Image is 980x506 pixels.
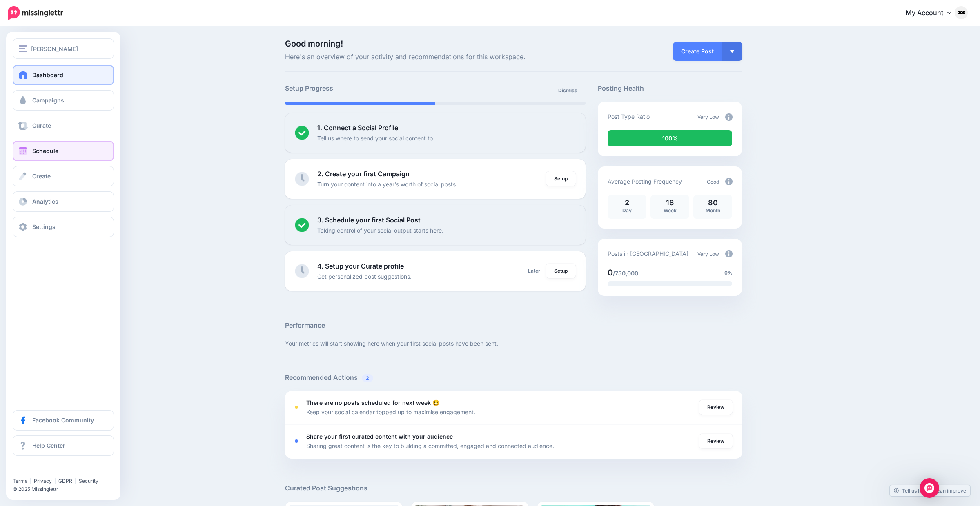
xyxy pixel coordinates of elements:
p: Turn your content into a year's worth of social posts. [317,180,457,189]
span: 2 [362,374,373,382]
a: Privacy [34,478,52,484]
b: 4. Setup your Curate profile [317,262,404,270]
a: Dismiss [553,83,582,98]
p: Your metrics will start showing here when your first social posts have been sent. [285,339,742,348]
img: info-circle-grey.png [725,250,733,257]
b: Share your first curated content with your audience [306,433,453,440]
span: Settings [32,223,56,230]
p: Keep your social calendar topped up to maximise engagement. [306,407,475,417]
b: 1. Connect a Social Profile [317,124,398,132]
b: 3. Schedule your first Social Post [317,216,421,224]
p: Post Type Ratio [608,112,650,121]
div: <div class='status-dot small red margin-right'></div>Error [295,406,298,409]
span: Week [664,207,677,213]
a: Help Center [13,435,114,456]
p: 80 [697,199,728,206]
p: Taking control of your social output starts here. [317,226,443,235]
div: <div class='status-dot small red margin-right'></div>Error [295,439,298,443]
img: clock-grey.png [295,172,309,186]
span: [PERSON_NAME] [31,44,78,53]
span: Good morning! [285,39,343,49]
span: Create [32,173,51,180]
span: Very Low [697,114,719,120]
a: My Account [898,3,968,23]
h5: Posting Health [598,83,742,93]
a: Create Post [673,42,722,61]
span: Campaigns [32,97,64,104]
div: Open Intercom Messenger [920,478,939,498]
a: Review [699,400,733,415]
p: 2 [612,199,642,206]
a: Settings [13,217,114,237]
img: menu.png [19,45,27,52]
p: Get personalized post suggestions. [317,272,412,281]
img: clock-grey.png [295,264,309,278]
span: 0% [724,269,733,277]
b: There are no posts scheduled for next week 😩 [306,399,439,406]
h5: Setup Progress [285,83,435,93]
span: Month [706,207,720,213]
a: Review [699,434,733,448]
div: 100% of your posts in the last 30 days were manually created (i.e. were not from Drip Campaigns o... [608,130,732,146]
a: Setup [546,264,576,278]
p: Posts in [GEOGRAPHIC_DATA] [608,249,688,258]
a: Setup [546,171,576,186]
a: Campaigns [13,90,114,111]
a: Analytics [13,191,114,212]
h5: Performance [285,320,742,331]
a: Dashboard [13,65,114,85]
span: /750,000 [613,270,638,277]
span: Help Center [32,442,65,449]
li: © 2025 Missinglettr [13,485,120,493]
p: Tell us where to send your social content to. [317,133,434,143]
a: Tell us how we can improve [890,485,970,496]
img: checked-circle.png [295,126,309,140]
iframe: Twitter Follow Button [13,466,76,474]
span: Analytics [32,198,58,205]
span: Dashboard [32,71,63,78]
p: Sharing great content is the key to building a committed, engaged and connected audience. [306,441,554,451]
img: info-circle-grey.png [725,178,733,185]
span: Schedule [32,147,58,154]
span: Facebook Community [32,417,94,424]
span: | [54,478,56,484]
h5: Curated Post Suggestions [285,483,742,493]
img: arrow-down-white.png [730,50,734,53]
a: Facebook Community [13,410,114,431]
p: Average Posting Frequency [608,177,682,186]
span: Day [622,207,632,213]
img: Missinglettr [8,6,63,20]
span: | [30,478,31,484]
b: 2. Create your first Campaign [317,170,410,178]
img: info-circle-grey.png [725,113,733,121]
a: Security [79,478,98,484]
span: 0 [608,268,613,277]
h5: Recommended Actions [285,373,742,383]
span: Here's an overview of your activity and recommendations for this workspace. [285,52,586,62]
span: | [75,478,76,484]
img: checked-circle.png [295,218,309,232]
a: Later [523,264,545,278]
span: Very Low [697,251,719,257]
button: [PERSON_NAME] [13,38,114,59]
a: Curate [13,115,114,136]
p: 18 [655,199,685,206]
a: GDPR [58,478,72,484]
a: Schedule [13,141,114,161]
a: Create [13,166,114,186]
span: Good [707,179,719,185]
span: Curate [32,122,51,129]
a: Terms [13,478,27,484]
